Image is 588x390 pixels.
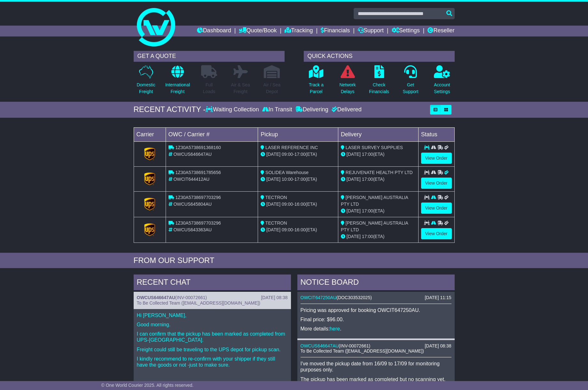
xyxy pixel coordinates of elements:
td: Delivery [338,127,418,141]
a: Reseller [427,26,454,36]
p: Pricing was approved for booking OWCIT647250AU. [301,307,451,313]
p: Freight could still be traveling to the UPS depot for pickup scan. [137,346,288,353]
p: I've moved the pickup date from 16/09 to 17/09 for monitoring purposes only. [301,361,451,373]
a: Tracking [285,26,313,36]
span: 09:00 [282,202,293,207]
span: To Be Collected Team ([EMAIL_ADDRESS][DOMAIN_NAME]) [301,348,424,354]
a: GetSupport [402,65,419,99]
span: TECTRON [265,195,287,200]
a: AccountSettings [434,65,451,99]
a: Settings [392,26,420,36]
span: 1Z30A5738691368160 [175,145,221,150]
span: REJUVENATE HEALTH PTY LTD [346,170,413,175]
div: Waiting Collection [206,106,260,113]
img: GetCarrierServiceLogo [144,147,155,160]
span: LASER SURVEY SUPPLIES [346,145,403,150]
span: [DATE] [347,177,361,182]
div: [DATE] 11:15 [425,295,451,300]
div: GET A QUOTE [134,51,285,62]
a: View Order [421,178,452,189]
div: FROM OUR SUPPORT [134,256,455,265]
span: SOLIDEA Warehouse [265,170,309,175]
div: NOTICE BOARD [297,275,455,292]
div: RECENT ACTIVITY - [134,105,206,114]
span: [DATE] [266,177,280,182]
p: Air & Sea Freight [231,82,250,95]
p: I can confirm that the pickup has been marked as completed from UPS-[GEOGRAPHIC_DATA]. [137,331,288,343]
div: (ETA) [341,208,416,214]
p: Network Delays [339,82,356,95]
a: DomesticFreight [136,65,155,99]
span: [DATE] [347,234,361,239]
a: Quote/Book [239,26,277,36]
p: Get Support [403,82,418,95]
p: International Freight [165,82,190,95]
img: GetCarrierServiceLogo [144,198,155,211]
a: Track aParcel [309,65,324,99]
div: - (ETA) [261,151,335,158]
div: ( ) [137,295,288,300]
span: 10:00 [282,177,293,182]
a: View Order [421,153,452,164]
div: [DATE] 08:38 [425,343,451,349]
p: Kind Regards, [137,380,288,386]
span: 17:00 [362,152,373,157]
p: Good morning. [137,322,288,328]
span: LASER REFERENCE INC [265,145,318,150]
td: Carrier [134,127,166,141]
div: (ETA) [341,176,416,183]
span: INV-00072661 [340,343,369,348]
p: Full Loads [201,82,217,95]
span: [DATE] [266,152,280,157]
div: [DATE] 08:38 [261,295,287,300]
span: [PERSON_NAME] AUSTRALIA PTY LTD [341,195,408,207]
div: - (ETA) [261,176,335,183]
span: 09:00 [282,152,293,157]
a: View Order [421,203,452,214]
div: Delivered [330,106,362,113]
span: To Be Collected Team ([EMAIL_ADDRESS][DOMAIN_NAME]) [137,300,260,306]
a: NetworkDelays [339,65,356,99]
span: 17:00 [294,152,306,157]
td: Pickup [258,127,338,141]
a: here [330,326,340,331]
a: OWCIT647250AU [301,295,337,300]
span: 16:00 [294,227,306,232]
a: Financials [321,26,350,36]
span: 16:00 [294,202,306,207]
a: OWCUS646647AU [301,343,339,348]
span: 1Z30A5738691785656 [175,170,221,175]
p: Check Financials [369,82,389,95]
span: [DATE] [266,227,280,232]
span: OWCUS646647AU [173,152,212,157]
span: 17:00 [362,208,373,213]
span: 09:00 [282,227,293,232]
p: Air / Sea Depot [263,82,281,95]
div: ( ) [301,295,451,300]
div: Delivering [294,106,330,113]
div: RECENT CHAT [134,275,291,292]
a: CheckFinancials [369,65,389,99]
span: 17:00 [362,177,373,182]
div: - (ETA) [261,201,335,208]
p: Hi [PERSON_NAME], [137,312,288,318]
span: 17:00 [294,177,306,182]
p: More details: . [301,326,451,332]
span: [DATE] [266,202,280,207]
span: 1Z30A5738697703296 [175,195,221,200]
p: The pickup has been marked as completed but no scanning yet. [301,376,451,382]
span: 1Z30A5738697703296 [175,220,221,226]
span: 17:00 [362,234,373,239]
p: Account Settings [434,82,450,95]
img: GetCarrierServiceLogo [144,223,155,236]
span: © One World Courier 2025. All rights reserved. [101,383,194,388]
p: Domestic Freight [137,82,155,95]
div: ( ) [301,343,451,349]
td: Status [418,127,454,141]
div: QUICK ACTIONS [304,51,455,62]
a: OWCUS646647AU [137,295,176,300]
div: (ETA) [341,151,416,158]
div: In Transit [261,106,294,113]
span: DOC303532025 [338,295,370,300]
span: [PERSON_NAME] AUSTRALIA PTY LTD [341,220,408,232]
